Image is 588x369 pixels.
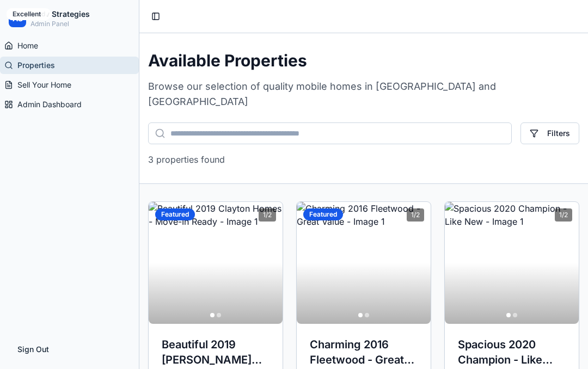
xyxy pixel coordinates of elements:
div: Featured [303,208,343,220]
span: Home [17,40,38,51]
h3: Beautiful 2019 [PERSON_NAME] Homes - Move-In Ready [162,337,269,367]
h3: Charming 2016 Fleetwood - Great Value [310,337,418,367]
p: 3 properties found [148,153,225,166]
span: Admin Dashboard [17,99,82,110]
h1: Available Properties [148,51,579,70]
div: Featured [155,208,195,220]
h3: Spacious 2020 Champion - Like New [458,337,566,367]
button: Filters [520,122,579,144]
button: Sign Out [9,339,130,360]
p: Browse our selection of quality mobile homes in [GEOGRAPHIC_DATA] and [GEOGRAPHIC_DATA] [148,79,579,109]
p: Admin Panel [30,20,90,28]
span: Properties [17,60,55,71]
h2: Activ Strategies [30,9,90,20]
span: Sell Your Home [17,79,71,90]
